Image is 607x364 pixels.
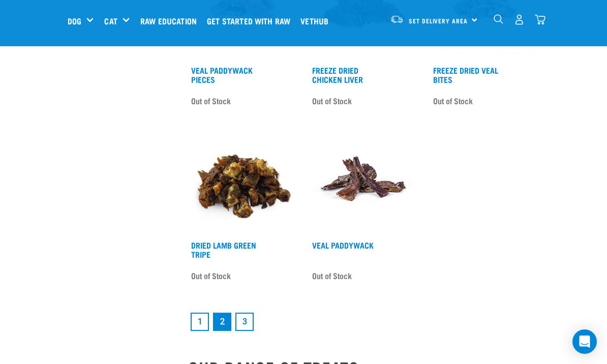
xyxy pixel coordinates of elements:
[572,329,597,354] div: Open Intercom Messenger
[312,93,352,108] span: Out of Stock
[514,14,525,25] img: user.png
[298,1,336,41] a: Vethub
[409,19,468,22] span: Set Delivery Area
[191,93,231,108] span: Out of Stock
[191,68,253,81] a: Veal Paddywack Pieces
[235,313,254,331] a: Goto page 3
[213,313,231,331] a: Page 2
[191,268,231,283] span: Out of Stock
[535,14,545,25] img: home-icon@2x.png
[191,242,256,256] a: Dried Lamb Green Tripe
[433,93,473,108] span: Out of Stock
[104,15,117,27] a: Cat
[390,15,404,24] img: van-moving.png
[191,313,209,331] a: Goto page 1
[494,14,503,24] img: home-icon-1@2x.png
[189,311,539,333] nav: pagination
[138,1,204,41] a: Raw Education
[312,68,363,81] a: Freeze Dried Chicken Liver
[310,127,418,235] img: Stack of Veal Paddywhack For Pets
[68,15,81,27] a: Dog
[433,68,498,81] a: Freeze Dried Veal Bites
[204,1,298,41] a: Get started with Raw
[312,242,374,247] a: Veal Paddywack
[312,268,352,283] span: Out of Stock
[189,127,297,235] img: Pile Of Dried Lamb Tripe For Pets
